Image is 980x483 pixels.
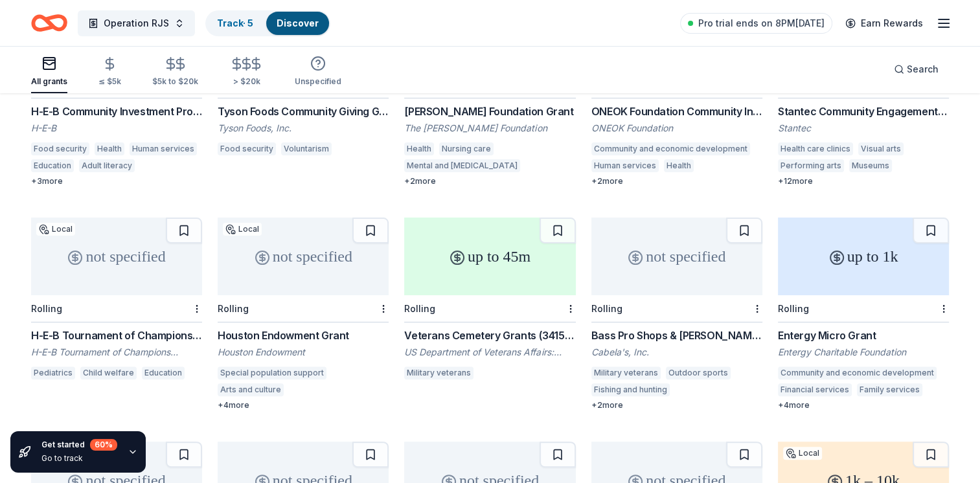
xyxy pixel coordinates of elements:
a: Home [31,8,67,38]
div: not specified [218,218,389,295]
div: Environment [699,159,752,172]
div: Veterans Cemetery Grants (341508) [404,328,575,343]
div: Pediatrics [31,366,75,379]
div: Rolling [778,303,809,314]
button: > $20k [229,51,264,93]
div: Military veterans [404,366,473,379]
a: up to 45mRollingVeterans Cemetery Grants (341508)US Department of Veterans Affairs: National Ceme... [404,218,575,383]
div: H-E-B Tournament of Champions [PERSON_NAME] [31,328,202,343]
div: + 2 more [404,176,575,186]
div: Entergy Micro Grant [778,328,949,343]
div: Tyson Foods, Inc. [218,122,389,135]
div: Rolling [591,303,622,314]
div: Go to track [41,453,117,464]
div: + 2 more [591,176,762,186]
button: Unspecified [295,51,341,93]
div: Adult literacy [79,159,135,172]
div: Houston Endowment [218,346,389,359]
div: not specified [591,218,762,295]
div: Get started [41,439,117,451]
div: Arts and culture [218,383,284,396]
div: Bass Pro Shops & [PERSON_NAME]'s Funding [591,328,762,343]
button: ≤ $5k [98,51,121,93]
div: Human services [591,159,659,172]
div: Nursing care [439,142,494,155]
div: Environment [140,159,193,172]
div: Cabela's, Inc. [591,346,762,359]
div: Stantec [778,122,949,135]
div: up to 1k [778,218,949,295]
div: All grants [31,76,67,87]
div: + 4 more [778,400,949,410]
div: Human services [130,142,197,155]
div: Water conservation [675,383,755,396]
div: Outdoor sports [666,366,731,379]
div: Health [95,142,124,155]
div: up to 45m [404,218,575,295]
span: Search [907,62,939,77]
div: Family services [857,383,922,396]
div: Special population support [218,366,326,379]
div: $5k to $20k [152,76,198,87]
div: Education [142,366,185,379]
div: H-E-B Tournament of Champions Charitable Trust [31,346,202,359]
div: Performing arts [778,159,844,172]
div: > $20k [229,76,264,87]
div: H-E-B [31,122,202,135]
a: Pro trial ends on 8PM[DATE] [680,13,832,34]
div: Local [223,223,262,236]
div: Rolling [218,303,249,314]
div: Stantec Community Engagement Grant [778,104,949,119]
div: ONEOK Foundation [591,122,762,135]
div: + 2 more [591,400,762,410]
div: ≤ $5k [98,76,121,87]
div: ONEOK Foundation Community Investments Grants [591,104,762,119]
a: not specifiedLocalRollingH-E-B Tournament of Champions [PERSON_NAME]H-E-B Tournament of Champions... [31,218,202,383]
div: US Department of Veterans Affairs: National Cemetery System [404,346,575,359]
div: Health [664,159,694,172]
div: Health care clinics [778,142,853,155]
button: Search [883,56,949,82]
div: Local [783,447,822,460]
button: Operation RJS [78,10,195,36]
div: Financial services [778,383,852,396]
div: Health [404,142,434,155]
div: [PERSON_NAME] Foundation Grant [404,104,575,119]
div: Visual arts [858,142,904,155]
div: Unspecified [295,76,341,87]
a: Earn Rewards [838,12,931,35]
div: Food security [218,142,276,155]
div: Mental and [MEDICAL_DATA] [404,159,520,172]
a: up to 1kRollingEntergy Micro GrantEntergy Charitable FoundationCommunity and economic development... [778,218,949,410]
div: Military veterans [591,366,661,379]
div: 60 % [90,439,117,451]
div: Education [31,159,74,172]
a: Discover [277,17,319,28]
span: Pro trial ends on 8PM[DATE] [698,16,825,31]
div: Museums [849,159,892,172]
div: Entergy Charitable Foundation [778,346,949,359]
button: Track· 5Discover [205,10,330,36]
div: + 4 more [218,400,389,410]
div: Voluntarism [281,142,332,155]
div: H-E-B Community Investment Program [31,104,202,119]
div: Local [36,223,75,236]
div: Child welfare [80,366,137,379]
div: Community and economic development [778,366,937,379]
div: + 3 more [31,176,202,186]
div: Community and economic development [591,142,750,155]
button: All grants [31,51,67,93]
div: Food security [31,142,89,155]
div: Tyson Foods Community Giving Grants [218,104,389,119]
a: Track· 5 [217,17,253,28]
div: Rolling [31,303,62,314]
div: not specified [31,218,202,295]
a: not specifiedLocalRollingHouston Endowment GrantHouston EndowmentSpecial population supportArts a... [218,218,389,410]
div: + 12 more [778,176,949,186]
button: $5k to $20k [152,51,198,93]
div: Houston Endowment Grant [218,328,389,343]
a: not specifiedRollingBass Pro Shops & [PERSON_NAME]'s FundingCabela's, Inc.Military veteransOutdoo... [591,218,762,410]
div: Rolling [404,303,435,314]
div: The [PERSON_NAME] Foundation [404,122,575,135]
span: Operation RJS [104,16,169,31]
